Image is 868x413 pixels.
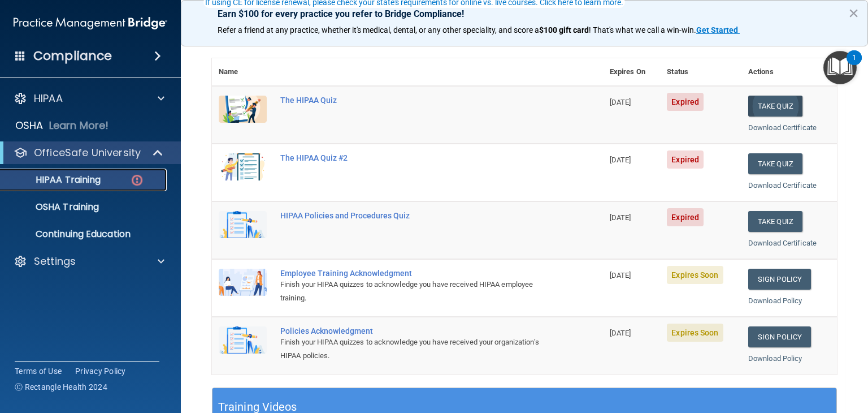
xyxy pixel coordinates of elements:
[748,296,802,305] a: Download Policy
[34,146,141,160] p: OfficeSafe University
[15,365,62,377] a: Terms of Use
[741,58,837,86] th: Actions
[280,211,546,220] div: HIPAA Policies and Procedures Quiz
[280,269,546,278] div: Employee Training Acknowledgment
[610,213,631,222] span: [DATE]
[15,119,44,132] p: OSHA
[218,25,539,35] span: Refer a friend at any practice, whether it's medical, dental, or any other speciality, and score a
[667,208,704,226] span: Expired
[610,329,631,337] span: [DATE]
[696,25,740,35] a: Get Started
[280,96,546,105] div: The HIPAA Quiz
[667,266,723,284] span: Expires Soon
[852,58,856,72] div: 1
[34,255,76,268] p: Settings
[7,174,101,186] p: HIPAA Training
[748,153,802,174] button: Take Quiz
[696,25,738,35] strong: Get Started
[7,201,99,213] p: OSHA Training
[610,271,631,279] span: [DATE]
[748,269,811,290] a: Sign Policy
[14,12,167,35] img: PMB logo
[34,92,63,105] p: HIPAA
[280,326,546,335] div: Policies Acknowledgment
[748,354,802,363] a: Download Policy
[33,48,112,64] h4: Compliance
[218,8,831,19] p: Earn $100 for every practice you refer to Bridge Compliance!
[14,255,164,268] a: Settings
[748,123,817,132] a: Download Certificate
[7,229,162,240] p: Continuing Education
[748,239,817,247] a: Download Certificate
[610,156,631,164] span: [DATE]
[75,365,126,377] a: Privacy Policy
[539,25,589,35] strong: $100 gift card
[603,58,660,86] th: Expires On
[748,326,811,347] a: Sign Policy
[748,96,802,117] button: Take Quiz
[14,92,164,105] a: HIPAA
[667,324,723,342] span: Expires Soon
[280,153,546,162] div: The HIPAA Quiz #2
[280,335,546,363] div: Finish your HIPAA quizzes to acknowledge you have received your organization’s HIPAA policies.
[823,51,857,84] button: Open Resource Center, 1 new notification
[610,98,631,106] span: [DATE]
[15,381,107,393] span: Ⓒ Rectangle Health 2024
[212,58,274,86] th: Name
[667,150,704,169] span: Expired
[14,146,164,160] a: OfficeSafe University
[748,211,802,232] button: Take Quiz
[49,119,109,132] p: Learn More!
[280,278,546,305] div: Finish your HIPAA quizzes to acknowledge you have received HIPAA employee training.
[848,4,859,22] button: Close
[589,25,696,35] span: ! That's what we call a win-win.
[748,181,817,190] a: Download Certificate
[130,173,144,187] img: danger-circle.6113f641.png
[660,58,741,86] th: Status
[667,93,704,111] span: Expired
